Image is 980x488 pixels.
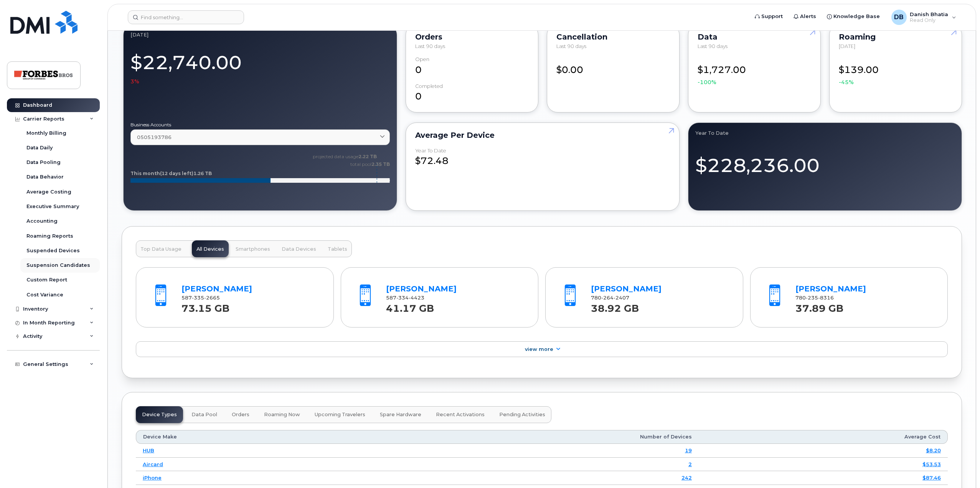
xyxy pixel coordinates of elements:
button: Smartphones [231,240,275,257]
div: Data [698,34,811,40]
div: 0 [415,56,529,76]
span: Roaming Now [264,412,300,418]
span: Orders [232,412,249,418]
div: Roaming [839,34,952,40]
span: 780 [591,295,629,301]
span: 2407 [614,295,629,301]
a: Alerts [788,9,822,24]
span: Danish Bhatia [910,11,948,17]
span: Alerts [800,13,816,20]
span: 335 [192,295,204,301]
tspan: (12 days left) [160,170,193,176]
span: 780 [795,295,834,301]
span: Last 90 days [556,43,586,49]
span: Tablets [328,246,347,252]
a: Aircard [143,461,163,467]
div: Year to Date [695,130,955,136]
div: $1,727.00 [698,56,811,86]
tspan: This month [130,170,160,176]
span: 334 [396,295,409,301]
text: total pool [350,161,390,167]
span: Last 90 days [415,43,445,49]
span: 0505193786 [137,134,172,141]
span: Support [761,13,783,20]
span: Upcoming Travelers [315,412,365,418]
div: Open [415,56,429,62]
strong: 41.17 GB [386,298,434,314]
div: 0 [415,83,529,103]
a: View More [136,341,948,357]
tspan: 1.26 TB [193,170,212,176]
a: [PERSON_NAME] [795,284,866,293]
button: Data Devices [277,240,321,257]
div: Danish Bhatia [886,10,962,25]
span: Last 90 days [698,43,728,49]
span: DB [894,13,904,22]
a: iPhone [143,475,162,481]
button: Top Data Usage [136,240,186,257]
tspan: 2.22 TB [358,154,377,159]
span: 264 [601,295,614,301]
div: $72.48 [415,148,670,168]
span: 4423 [409,295,424,301]
a: Knowledge Base [822,9,885,24]
div: Average per Device [415,132,670,138]
span: 2665 [204,295,220,301]
span: Data Pool [191,412,217,418]
input: Find something... [128,10,244,24]
span: -100% [698,78,716,86]
button: Tablets [323,240,352,257]
th: Number of Devices [373,430,698,444]
a: $8.20 [926,447,941,453]
span: 587 [386,295,424,301]
a: 19 [685,447,692,453]
div: Cancellation [556,34,670,40]
span: 8316 [818,295,834,301]
div: Year to Date [415,148,446,154]
strong: 73.15 GB [181,298,229,314]
a: 2 [688,461,692,467]
span: 235 [806,295,818,301]
a: [PERSON_NAME] [386,284,457,293]
span: Spare Hardware [380,412,421,418]
div: $139.00 [839,56,952,86]
span: Knowledge Base [833,13,880,20]
div: $22,740.00 [130,47,390,86]
a: Support [749,9,788,24]
a: $87.46 [922,475,941,481]
a: 242 [681,475,692,481]
a: HUB [143,447,154,453]
a: [PERSON_NAME] [181,284,252,293]
strong: 38.92 GB [591,298,639,314]
th: Device Make [136,430,373,444]
a: [PERSON_NAME] [591,284,662,293]
span: Read Only [910,17,948,23]
span: 587 [181,295,220,301]
span: Top Data Usage [140,246,181,252]
tspan: 2.35 TB [371,161,390,167]
text: projected data usage [313,154,377,159]
span: Pending Activities [499,412,545,418]
th: Average Cost [699,430,948,444]
span: 3% [130,78,139,85]
div: completed [415,83,443,89]
span: -45% [839,78,854,86]
div: Orders [415,34,529,40]
span: Smartphones [236,246,270,252]
span: Recent Activations [436,412,485,418]
div: $0.00 [556,56,670,76]
div: $228,236.00 [695,146,955,179]
strong: 37.89 GB [795,298,843,314]
span: Data Devices [282,246,316,252]
label: Business Accounts [130,122,390,127]
div: September 2025 [130,31,390,38]
span: [DATE] [839,43,855,49]
a: $53.53 [922,461,941,467]
a: 0505193786 [130,129,390,145]
span: View More [525,346,553,352]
